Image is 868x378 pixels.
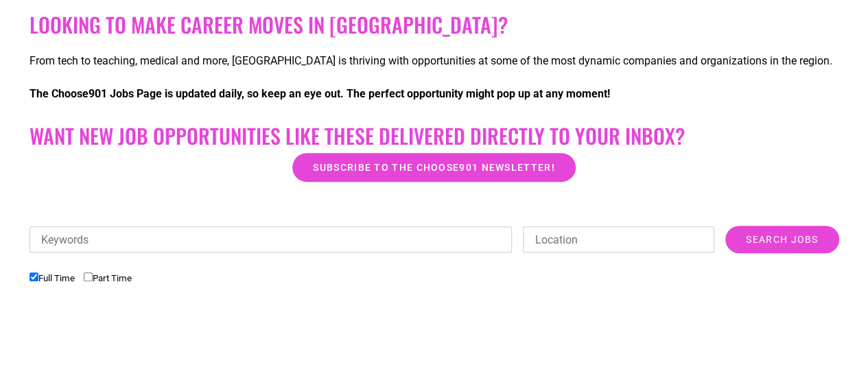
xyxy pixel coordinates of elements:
[30,272,38,281] input: Full Time
[30,53,839,69] p: From tech to teaching, medical and more, [GEOGRAPHIC_DATA] is thriving with opportunities at some...
[313,163,554,172] span: Subscribe to the Choose901 newsletter!
[30,123,839,148] h2: Want New Job Opportunities like these Delivered Directly to your Inbox?
[292,153,575,182] a: Subscribe to the Choose901 newsletter!
[523,226,714,252] input: Location
[725,226,838,253] input: Search Jobs
[84,272,93,281] input: Part Time
[30,273,75,283] label: Full Time
[30,87,610,100] strong: The Choose901 Jobs Page is updated daily, so keep an eye out. The perfect opportunity might pop u...
[30,12,839,37] h2: Looking to make career moves in [GEOGRAPHIC_DATA]?
[84,273,132,283] label: Part Time
[30,226,513,252] input: Keywords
